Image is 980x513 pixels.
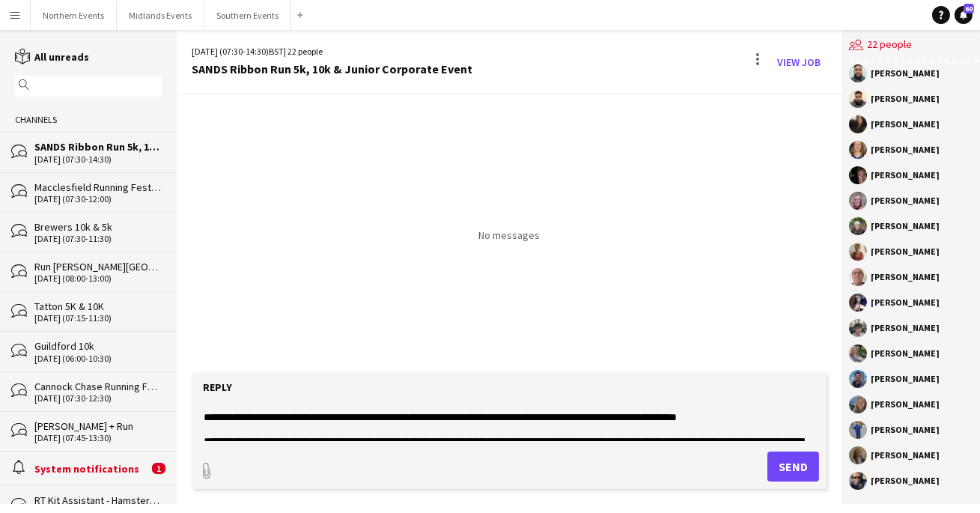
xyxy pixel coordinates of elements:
div: [PERSON_NAME] [871,374,940,383]
div: 22 people [849,30,979,61]
span: 1 [152,463,165,474]
div: Brewers 10k & 5k [34,220,162,234]
div: [PERSON_NAME] [871,425,940,434]
div: [PERSON_NAME] [871,324,940,333]
div: RT Kit Assistant - Hamsterley Forest 10k & Half Marathon [34,494,162,507]
div: [PERSON_NAME] [871,196,940,205]
div: Tatton 5K & 10K [34,300,162,313]
div: [PERSON_NAME] [871,171,940,180]
button: Southern Events [204,1,291,30]
div: [PERSON_NAME] + Run [34,419,162,433]
span: 60 [964,4,974,13]
div: Guildford 10k [34,339,162,353]
div: Cannock Chase Running Festival [34,380,162,393]
div: Run [PERSON_NAME][GEOGRAPHIC_DATA] [34,260,162,273]
div: [DATE] (07:30-14:30) [34,154,162,165]
div: [PERSON_NAME] [871,298,940,307]
div: SANDS Ribbon Run 5k, 10k & Junior Corporate Event [192,62,472,76]
span: BST [269,46,284,57]
div: [DATE] (07:30-12:00) [34,194,162,204]
div: [DATE] (08:00-13:00) [34,273,162,284]
div: Macclesfield Running Festival [34,180,162,194]
div: [PERSON_NAME] [871,476,940,485]
div: [DATE] (07:30-11:30) [34,234,162,244]
div: SANDS Ribbon Run 5k, 10k & Junior Corporate Event [34,140,162,154]
a: View Job [771,50,827,74]
div: [PERSON_NAME] [871,273,940,282]
div: [PERSON_NAME] [871,94,940,103]
div: [PERSON_NAME] [871,349,940,358]
label: Reply [203,380,232,394]
div: [PERSON_NAME] [871,247,940,256]
div: [DATE] (07:30-12:30) [34,393,162,404]
div: [PERSON_NAME] [871,400,940,409]
a: All unreads [15,50,89,64]
button: Northern Events [31,1,117,30]
div: [DATE] (07:30-14:30) | 22 people [192,45,472,58]
div: System notifications [34,462,148,476]
button: Midlands Events [117,1,204,30]
div: [PERSON_NAME] [871,120,940,129]
button: Send [767,452,819,482]
a: 60 [955,6,973,24]
div: [DATE] (07:45-13:30) [34,433,162,443]
div: [PERSON_NAME] [871,222,940,231]
div: [DATE] (07:15-11:30) [34,313,162,324]
div: [PERSON_NAME] [871,451,940,460]
div: [PERSON_NAME] [871,69,940,78]
div: [PERSON_NAME] [871,145,940,154]
p: No messages [478,228,540,242]
div: [DATE] (06:00-10:30) [34,353,162,364]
